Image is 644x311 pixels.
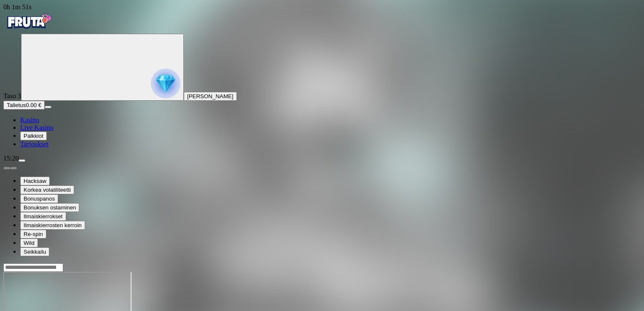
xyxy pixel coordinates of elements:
span: Talletus [7,102,26,108]
span: user session time [3,3,32,11]
span: 0.00 € [26,102,41,108]
a: gift-inverted iconTarjoukset [20,140,48,147]
span: Hacksaw [24,178,46,184]
input: Search [3,263,63,272]
button: Hacksaw [20,177,50,185]
button: Ilmaiskierrosten kerroin [20,221,85,230]
button: next slide [10,167,17,169]
span: Bonuksen ostaminen [24,204,76,211]
span: Palkkiot [24,133,43,139]
img: reward progress [151,69,180,98]
button: Talletusplus icon0.00 € [3,101,45,110]
button: Korkea volatiliteetti [20,185,74,194]
button: Ilmaiskierrokset [20,212,66,221]
span: Taso 3 [3,92,21,99]
span: Korkea volatiliteetti [24,187,71,193]
span: 15:20 [3,155,19,162]
span: Ilmaiskierrokset [24,213,63,220]
button: reward progress [21,34,184,101]
button: prev slide [3,167,10,169]
span: Wild [24,240,35,246]
a: diamond iconKasino [20,116,39,123]
button: reward iconPalkkiot [20,131,47,140]
img: Fruta [3,11,54,32]
button: Bonuspanos [20,194,58,203]
span: Seikkailu [24,249,46,255]
span: Tarjoukset [20,140,48,147]
button: menu [19,159,25,162]
button: [PERSON_NAME] [184,92,237,101]
a: Fruta [3,26,54,33]
span: Ilmaiskierrosten kerroin [24,222,82,228]
button: menu [45,106,51,108]
span: Re-spin [24,231,43,237]
span: Live Kasino [20,124,54,131]
span: Bonuspanos [24,196,55,202]
button: Re-spin [20,230,46,239]
nav: Primary [3,11,641,148]
button: Bonuksen ostaminen [20,203,79,212]
button: Wild [20,239,38,247]
a: poker-chip iconLive Kasino [20,124,54,131]
button: Seikkailu [20,247,49,256]
span: [PERSON_NAME] [187,93,233,99]
span: Kasino [20,116,39,123]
